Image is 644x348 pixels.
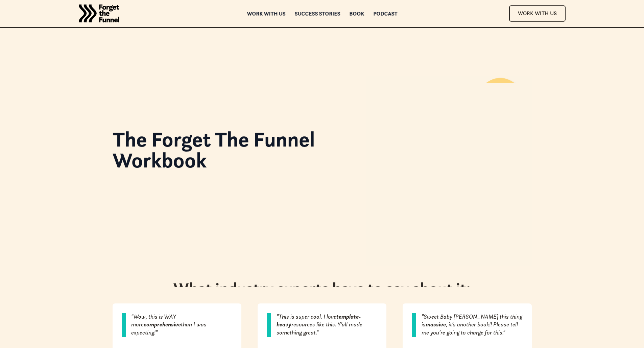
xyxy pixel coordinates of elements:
[131,321,207,336] em: than I was expecting!"
[426,321,446,328] em: massive
[373,11,397,16] a: Podcast
[144,321,181,328] em: comprehensive
[509,5,566,21] a: Work With Us
[277,313,361,328] em: template-heavy
[247,11,285,16] a: Work with us
[422,313,522,328] em: "Sweet Baby [PERSON_NAME] this thing is
[349,11,364,16] a: Book
[277,313,336,320] em: "This is super cool. I love
[131,313,176,328] em: "Wow, this is WAY more
[113,129,356,171] h1: The Forget The Funnel Workbook
[294,11,340,16] a: Success Stories
[173,279,471,298] h2: What industry experts have to say about it:
[422,321,518,336] em: , it’s another book!! Please tell me you’re going to charge for this."
[277,321,362,336] em: resources like this. Y’all made something great."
